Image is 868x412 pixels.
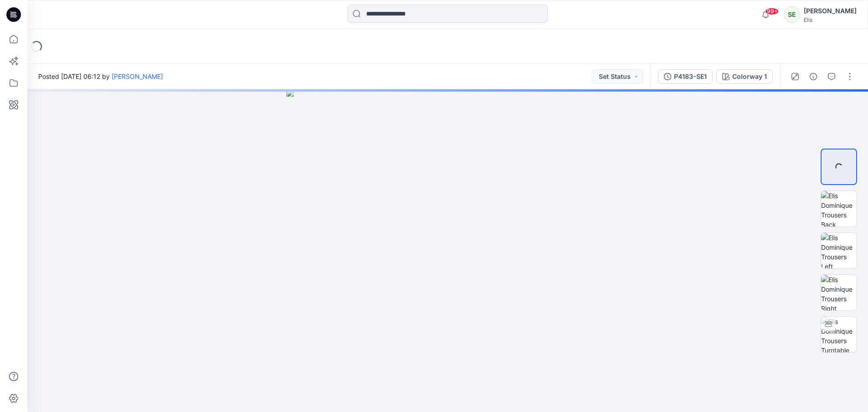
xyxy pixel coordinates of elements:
img: Elis Dominique Trousers Back [821,191,857,227]
img: eyJhbGciOiJIUzI1NiIsImtpZCI6IjAiLCJzbHQiOiJzZXMiLCJ0eXAiOiJKV1QifQ.eyJkYXRhIjp7InR5cGUiOiJzdG9yYW... [286,89,609,412]
div: Elis [804,16,857,23]
button: P4183-SE1 [658,69,713,84]
span: Posted [DATE] 06:12 by [38,72,163,81]
button: Details [806,69,821,84]
img: Elis Dominique Trousers Left [821,233,857,268]
div: [PERSON_NAME] [804,5,857,16]
div: P4183-SE1 [674,72,707,82]
span: 99+ [765,8,779,15]
img: Elis Dominique Trousers Turntable [821,317,857,352]
div: Colorway 1 [732,72,767,82]
a: [PERSON_NAME] [112,72,163,80]
div: SE [784,6,800,23]
button: Colorway 1 [716,69,773,84]
img: Elis Dominique Trousers Right [821,275,857,310]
